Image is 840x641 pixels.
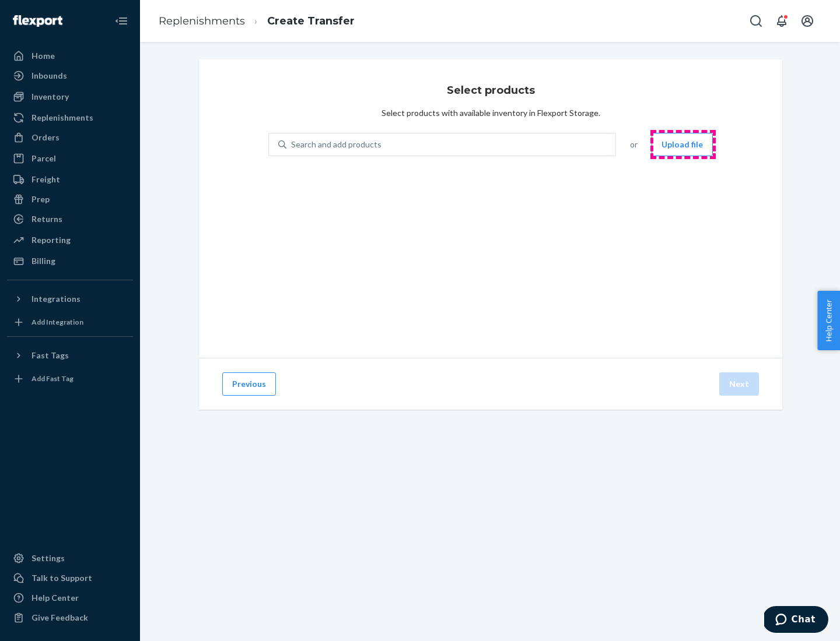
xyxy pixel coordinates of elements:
button: Previous [222,372,276,396]
div: Reporting [32,234,71,246]
button: Fast Tags [7,346,133,365]
a: Inventory [7,87,133,106]
h3: Select products [447,83,535,98]
button: Give Feedback [7,608,133,627]
a: Inbounds [7,66,133,85]
div: Add Fast Tag [32,374,73,383]
ol: breadcrumbs [149,4,364,38]
button: Next [719,372,759,396]
a: Parcel [7,149,133,168]
button: Open account menu [796,9,819,33]
div: Fast Tags [32,350,69,361]
a: Settings [7,549,133,568]
a: Replenishments [7,108,133,127]
button: Talk to Support [7,569,133,587]
a: Add Fast Tag [7,369,133,388]
span: or [630,139,638,150]
div: Talk to Support [32,572,92,584]
div: Inbounds [32,70,67,82]
a: Help Center [7,589,133,607]
a: Prep [7,190,133,209]
div: Replenishments [32,112,93,124]
div: Give Feedback [32,612,88,624]
button: Integrations [7,290,133,308]
a: Reporting [7,231,133,249]
a: Create Transfer [267,15,355,27]
div: Help Center [32,592,79,604]
div: Freight [32,174,60,185]
div: Orders [32,132,60,143]
div: Parcel [32,153,56,164]
a: Freight [7,170,133,189]
div: Returns [32,213,62,225]
div: Inventory [32,91,69,103]
button: Open notifications [770,9,793,33]
iframe: Opens a widget where you can chat to one of our agents [764,606,828,635]
div: Prep [32,193,50,205]
button: Close Navigation [110,9,133,33]
a: Orders [7,128,133,147]
button: Upload file [652,133,713,156]
a: Billing [7,252,133,270]
div: Add Integration [32,317,83,327]
a: Home [7,47,133,65]
img: Flexport logo [13,15,62,27]
div: Settings [32,552,65,564]
a: Returns [7,210,133,228]
div: Search and add products [291,139,381,150]
a: Replenishments [159,15,245,27]
div: Billing [32,255,55,267]
div: Select products with available inventory in Flexport Storage. [381,107,600,119]
button: Open Search Box [744,9,768,33]
a: Add Integration [7,313,133,332]
div: Integrations [32,293,80,305]
button: Help Center [817,291,840,350]
div: Home [32,50,55,62]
